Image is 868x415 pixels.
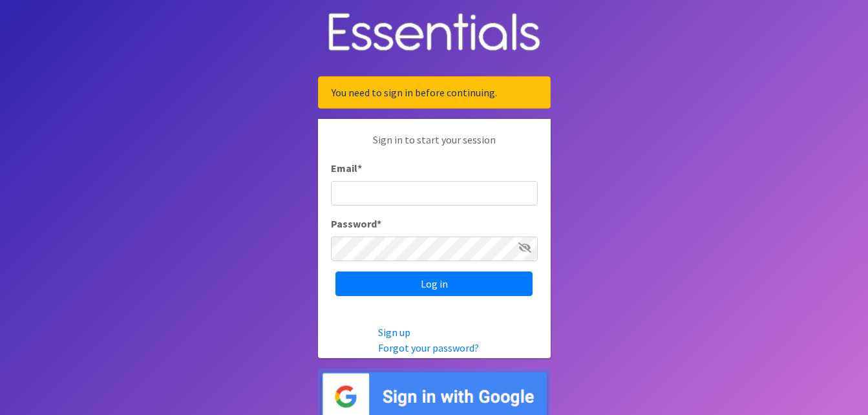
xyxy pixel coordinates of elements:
[377,217,381,230] abbr: required
[318,76,551,109] div: You need to sign in before continuing.
[378,341,479,354] a: Forgot your password?
[331,132,538,160] p: Sign in to start your session
[331,216,381,231] label: Password
[378,326,410,339] a: Sign up
[331,160,362,176] label: Email
[335,271,533,296] input: Log in
[357,162,362,175] abbr: required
